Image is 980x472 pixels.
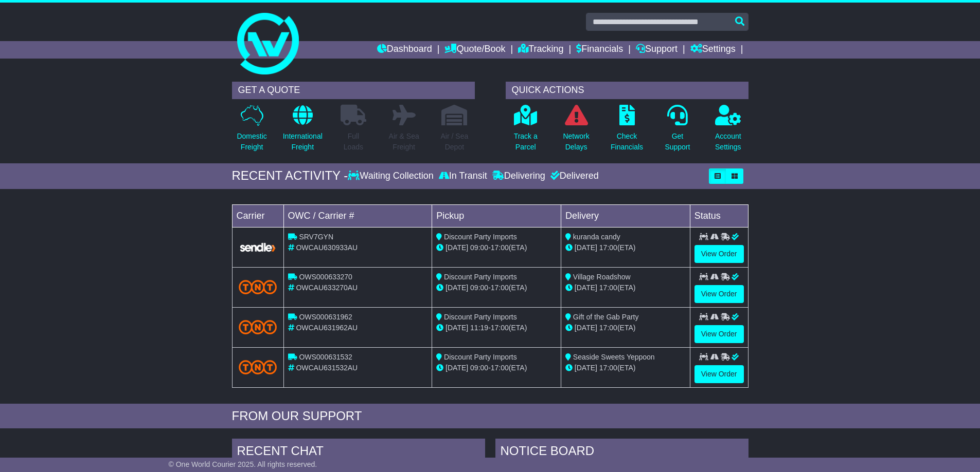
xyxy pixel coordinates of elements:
a: InternationalFreight [282,104,323,158]
span: © One World Courier 2025. All rights reserved. [169,460,317,468]
span: OWS000633270 [299,273,352,281]
span: 11:19 [470,324,488,332]
span: Village Roadshow [573,273,631,281]
div: Waiting Collection [348,171,436,182]
div: - (ETA) [436,242,557,253]
span: OWCAU630933AU [296,243,358,252]
span: Discount Party Imports [444,353,517,361]
p: Air / Sea Depot [441,131,469,153]
img: GetCarrierServiceLogo [239,242,277,253]
span: Discount Party Imports [444,313,517,321]
div: NOTICE BOARD [495,439,749,466]
span: OWCAU631962AU [296,324,358,332]
td: Pickup [432,204,561,227]
p: International Freight [283,131,323,153]
a: Tracking [518,41,563,59]
a: Quote/Book [444,41,505,59]
img: TNT_Domestic.png [239,320,277,334]
a: AccountSettings [715,104,742,158]
div: QUICK ACTIONS [506,82,749,99]
span: kuranda candy [573,233,620,241]
p: Get Support [665,131,690,153]
div: (ETA) [565,363,686,373]
a: Support [636,41,678,59]
a: Settings [690,41,736,59]
span: OWS000631532 [299,353,352,361]
span: Seaside Sweets Yeppoon [573,353,655,361]
span: 09:00 [470,243,488,252]
td: Carrier [232,204,283,227]
span: Discount Party Imports [444,273,517,281]
div: (ETA) [565,282,686,293]
p: Track a Parcel [514,131,538,153]
a: CheckFinancials [610,104,644,158]
span: 09:00 [470,364,488,372]
td: Delivery [561,204,690,227]
div: (ETA) [565,323,686,333]
span: [DATE] [575,284,597,292]
a: GetSupport [664,104,690,158]
p: Full Loads [341,131,366,153]
div: (ETA) [565,242,686,253]
span: 17:00 [491,284,509,292]
a: DomesticFreight [236,104,267,158]
img: TNT_Domestic.png [239,280,277,294]
a: NetworkDelays [562,104,590,158]
span: 17:00 [599,284,617,292]
span: [DATE] [575,324,597,332]
span: [DATE] [575,243,597,252]
span: 17:00 [599,243,617,252]
img: TNT_Domestic.png [239,360,277,374]
span: SRV7GYN [299,233,333,241]
span: 17:00 [599,364,617,372]
span: [DATE] [575,364,597,372]
span: Gift of the Gab Party [573,313,639,321]
a: View Order [694,325,744,343]
div: In Transit [436,171,490,182]
span: 09:00 [470,284,488,292]
span: OWCAU633270AU [296,284,358,292]
a: View Order [694,365,744,383]
span: [DATE] [446,284,468,292]
span: 17:00 [491,364,509,372]
span: 17:00 [599,324,617,332]
span: 17:00 [491,243,509,252]
a: View Order [694,245,744,263]
div: - (ETA) [436,282,557,293]
div: GET A QUOTE [232,82,475,99]
td: OWC / Carrier # [283,204,432,227]
div: RECENT CHAT [232,439,485,466]
a: Track aParcel [513,104,538,158]
p: Network Delays [563,131,589,153]
div: Delivering [490,171,548,182]
span: Discount Party Imports [444,233,517,241]
span: [DATE] [446,243,468,252]
div: Delivered [548,171,599,182]
div: RECENT ACTIVITY - [232,168,348,183]
span: OWS000631962 [299,313,352,321]
p: Check Financials [611,131,643,153]
span: OWCAU631532AU [296,364,358,372]
td: Status [690,204,748,227]
p: Account Settings [715,131,741,153]
div: - (ETA) [436,363,557,373]
a: View Order [694,285,744,303]
span: 17:00 [491,324,509,332]
p: Air & Sea Freight [389,131,419,153]
a: Financials [576,41,623,59]
span: [DATE] [446,364,468,372]
p: Domestic Freight [237,131,266,153]
div: - (ETA) [436,323,557,333]
div: FROM OUR SUPPORT [232,409,749,424]
span: [DATE] [446,324,468,332]
a: Dashboard [377,41,432,59]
